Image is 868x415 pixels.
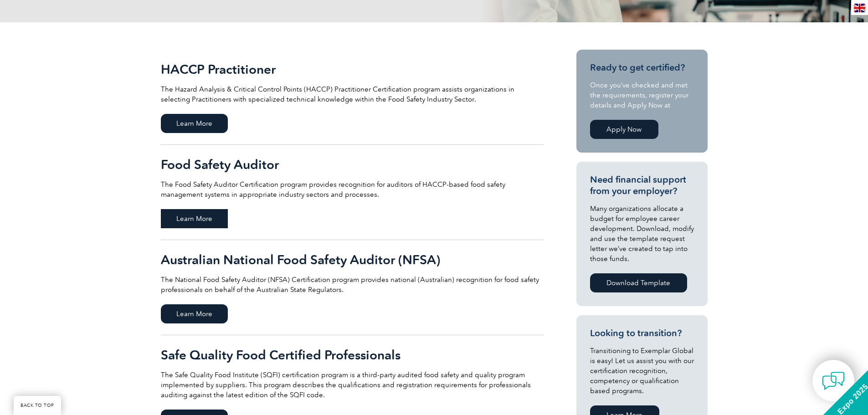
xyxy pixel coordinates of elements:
[161,209,228,228] span: Learn More
[590,174,694,197] h3: Need financial support from your employer?
[161,370,544,400] p: The Safe Quality Food Institute (SQFI) certification program is a third-party audited food safety...
[590,204,694,264] p: Many organizations allocate a budget for employee career development. Download, modify and use th...
[161,114,228,133] span: Learn More
[161,348,544,362] h2: Safe Quality Food Certified Professionals
[161,157,544,172] h2: Food Safety Auditor
[161,50,544,145] a: HACCP Practitioner The Hazard Analysis & Critical Control Points (HACCP) Practitioner Certificati...
[822,369,845,392] img: contact-chat.png
[590,346,694,396] p: Transitioning to Exemplar Global is easy! Let us assist you with our certification recognition, c...
[590,273,687,292] a: Download Template
[161,145,544,240] a: Food Safety Auditor The Food Safety Auditor Certification program provides recognition for audito...
[854,4,865,12] img: en
[161,240,544,335] a: Australian National Food Safety Auditor (NFSA) The National Food Safety Auditor (NFSA) Certificat...
[590,62,694,73] h3: Ready to get certified?
[590,328,694,339] h3: Looking to transition?
[161,252,544,267] h2: Australian National Food Safety Auditor (NFSA)
[161,62,544,77] h2: HACCP Practitioner
[161,179,544,200] p: The Food Safety Auditor Certification program provides recognition for auditors of HACCP-based fo...
[161,84,544,104] p: The Hazard Analysis & Critical Control Points (HACCP) Practitioner Certification program assists ...
[161,275,544,295] p: The National Food Safety Auditor (NFSA) Certification program provides national (Australian) reco...
[590,120,658,139] a: Apply Now
[590,80,694,110] p: Once you’ve checked and met the requirements, register your details and Apply Now at
[161,304,228,323] span: Learn More
[14,396,61,415] a: BACK TO TOP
